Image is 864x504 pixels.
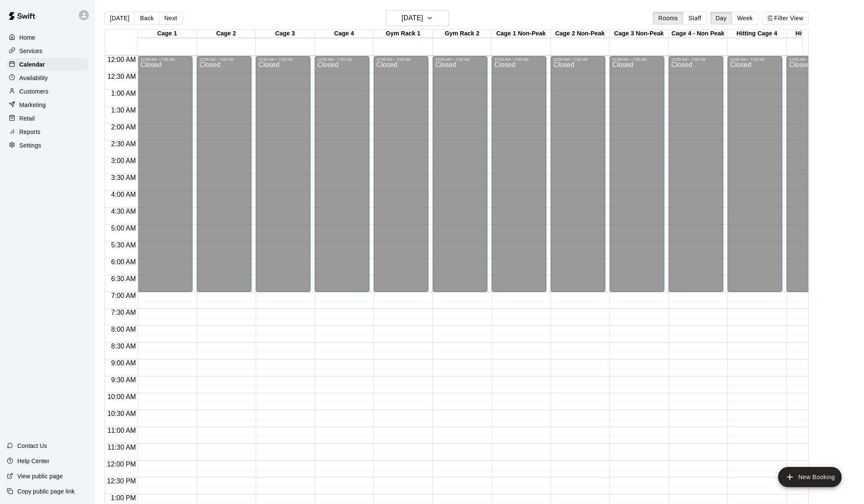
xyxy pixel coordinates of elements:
span: 10:00 AM [105,393,138,400]
span: 3:30 AM [109,174,138,181]
div: 12:00 AM – 7:00 AM [376,57,426,62]
div: 12:00 AM – 7:00 AM [494,57,544,62]
span: 1:00 PM [109,494,138,501]
button: Next [159,12,182,24]
span: 12:00 PM [105,461,138,468]
span: 1:30 AM [109,107,138,114]
div: Cage 2 Non-Peak [551,30,610,38]
div: 12:00 AM – 7:00 AM: Closed [492,56,546,292]
div: Closed [730,62,780,295]
span: 4:00 AM [109,191,138,198]
div: Closed [612,62,662,295]
button: Day [710,12,732,24]
div: Closed [435,62,485,295]
div: 12:00 AM – 7:00 AM: Closed [669,56,723,292]
p: Settings [19,141,41,150]
span: 12:30 PM [105,477,138,485]
a: Marketing [7,99,88,111]
p: Reports [19,128,40,136]
div: 12:00 AM – 7:00 AM: Closed [728,56,782,292]
p: Availability [19,74,48,82]
div: Closed [789,62,839,295]
span: 12:30 AM [105,73,138,80]
div: Closed [553,62,603,295]
span: 3:00 AM [109,157,138,164]
span: 1:00 AM [109,90,138,97]
p: Retail [19,114,35,123]
div: Cage 1 Non-Peak [492,30,551,38]
div: 12:00 AM – 7:00 AM [612,57,662,62]
div: 12:00 AM – 7:00 AM [317,57,367,62]
div: Closed [317,62,367,295]
a: Reports [7,126,88,138]
p: View public page [17,472,63,480]
div: Closed [199,62,249,295]
span: 2:00 AM [109,123,138,131]
span: 6:00 AM [109,258,138,265]
div: 12:00 AM – 7:00 AM [435,57,485,62]
p: Copy public page link [17,487,75,496]
button: Staff [683,12,707,24]
div: Closed [258,62,308,295]
div: 12:00 AM – 7:00 AM [140,57,190,62]
div: Gym Rack 1 [374,30,433,38]
div: Settings [7,139,88,152]
span: 9:00 AM [109,359,138,367]
a: Home [7,31,88,44]
div: 12:00 AM – 7:00 AM [671,57,721,62]
div: Cage 2 [197,30,256,38]
p: Calendar [19,60,45,69]
p: Help Center [17,457,49,465]
span: 5:00 AM [109,225,138,232]
a: Retail [7,112,88,125]
span: 4:30 AM [109,208,138,215]
button: [DATE] [104,12,135,24]
p: Customers [19,87,48,96]
div: 12:00 AM – 7:00 AM [789,57,839,62]
div: 12:00 AM – 7:00 AM: Closed [786,56,841,292]
div: 12:00 AM – 7:00 AM: Closed [256,56,310,292]
div: Hitting Cage 5 [786,30,845,38]
div: Cage 4 [315,30,374,38]
div: Gym Rack 2 [433,30,492,38]
div: 12:00 AM – 7:00 AM: Closed [374,56,428,292]
div: 12:00 AM – 7:00 AM [730,57,780,62]
span: 9:30 AM [109,376,138,383]
a: Services [7,45,88,57]
span: 11:00 AM [105,427,138,434]
div: 12:00 AM – 7:00 AM: Closed [433,56,487,292]
span: 12:00 AM [105,56,138,63]
span: 10:30 AM [105,410,138,417]
span: 8:30 AM [109,343,138,350]
a: Customers [7,85,88,98]
a: Calendar [7,58,88,71]
div: 12:00 AM – 7:00 AM: Closed [551,56,605,292]
button: Filter View [762,12,809,24]
span: 5:30 AM [109,241,138,249]
span: 6:30 AM [109,275,138,282]
p: Contact Us [17,442,47,450]
button: Rooms [653,12,683,24]
a: Availability [7,72,88,84]
div: Closed [671,62,721,295]
div: Closed [140,62,190,295]
span: 8:00 AM [109,326,138,333]
span: 7:00 AM [109,292,138,299]
button: add [778,467,842,487]
div: 12:00 AM – 7:00 AM: Closed [610,56,664,292]
div: Cage 3 [256,30,315,38]
span: 7:30 AM [109,309,138,316]
div: Closed [494,62,544,295]
div: 12:00 AM – 7:00 AM: Closed [315,56,369,292]
div: Cage 4 - Non Peak [669,30,728,38]
div: 12:00 AM – 7:00 AM: Closed [197,56,251,292]
button: [DATE] [386,10,449,26]
p: Home [19,33,35,42]
button: Week [732,12,758,24]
